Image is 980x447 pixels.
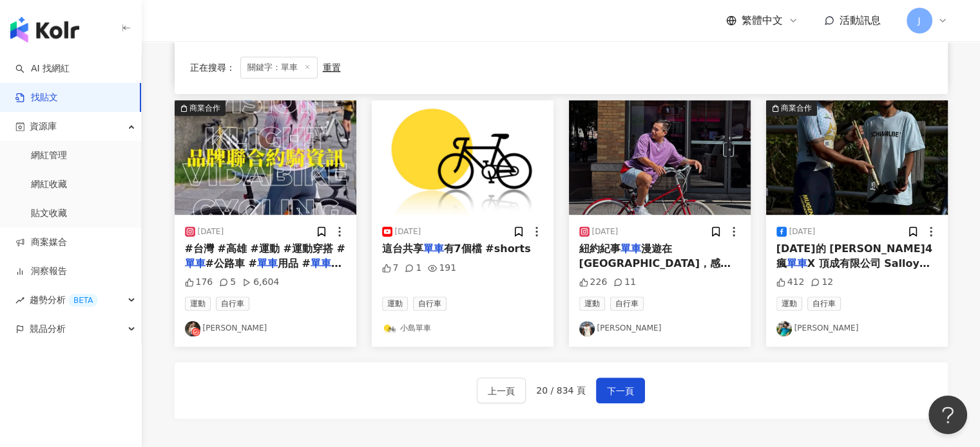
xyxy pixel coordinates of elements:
span: 資源庫 [30,112,57,141]
img: post-image [372,100,553,215]
a: 找貼文 [15,91,58,104]
div: 6,604 [242,276,279,289]
div: 5 [219,276,236,289]
span: 用品 # [278,257,311,269]
a: 商案媒合 [15,236,67,249]
span: J [918,14,920,28]
div: [DATE] [395,226,421,237]
span: 運動 [579,296,605,311]
button: 上一頁 [477,378,526,403]
a: KOL Avatar[PERSON_NAME] [579,321,740,336]
span: 自行車 [807,296,841,311]
div: 191 [428,262,456,275]
div: 商業合作 [189,102,220,114]
span: 上一頁 [488,383,515,399]
span: 運動 [382,296,408,311]
mark: 單車 [423,242,444,255]
div: 176 [185,276,213,289]
div: 226 [579,276,608,289]
span: 運動 [185,296,211,311]
mark: 單車 [257,257,278,269]
span: 關鍵字：單車 [240,57,318,78]
div: [DATE] [592,226,619,237]
span: 這台共享 [382,242,423,255]
img: KOL Avatar [776,321,792,336]
a: searchAI 找網紅 [15,62,70,75]
div: 11 [613,276,636,289]
div: 7 [382,262,399,275]
span: X 頂成有限公司 Salloy Co., Ltd. #李4盃八五山約騎測驗… 只有QOM能超越QOM 自己刷自己！ 還怒刷自己去年的紀錄2分鐘🫠 真的太厲害了👍 大家可以自己騎看看 31分的[G... [776,257,937,399]
mark: 單車 [787,257,807,269]
button: 商業合作 [175,100,356,215]
span: 自行車 [216,296,249,311]
img: KOL Avatar [382,321,398,336]
a: KOL Avatar[PERSON_NAME] [185,321,346,336]
a: 網紅管理 [31,149,67,162]
button: 商業合作 [766,100,948,215]
span: 運動 [776,296,802,311]
a: 貼文收藏 [31,207,67,220]
span: 20 / 834 頁 [536,385,586,396]
span: #公路車 # [206,257,257,269]
img: logo [10,17,79,42]
span: 繁體中文 [742,14,783,28]
span: 趨勢分析 [30,286,98,315]
img: post-image [766,100,948,215]
a: 網紅收藏 [31,178,67,191]
img: KOL Avatar [185,321,200,336]
span: 正在搜尋 ： [190,62,235,73]
span: 競品分析 [30,315,66,343]
button: 下一頁 [596,378,645,403]
a: KOL Avatar[PERSON_NAME] [776,321,937,336]
span: 有7個檔 #shorts [444,242,531,255]
span: 紐約紀事 [579,242,620,255]
span: 自行車 [610,296,644,311]
span: 下一頁 [607,383,634,399]
img: post-image [569,100,751,215]
div: 商業合作 [781,102,812,114]
a: KOL Avatar小島單車 [382,321,543,336]
a: 洞察報告 [15,265,67,278]
mark: 單車 [620,242,641,255]
span: 自行車 [413,296,447,311]
iframe: Help Scout Beacon - Open [928,396,967,434]
div: [DATE] [198,226,224,237]
mark: 單車 [185,257,206,269]
span: 漫遊在[GEOGRAPHIC_DATA]，感受紐約特有的街景。 每個轉角都是一個新故事。 每個角落都是一個靈感。 With @jlinweichieh [579,242,738,313]
span: 活動訊息 [840,14,881,26]
div: 重置 [323,62,341,73]
span: rise [15,296,24,305]
img: KOL Avatar [579,321,595,336]
div: 12 [811,276,833,289]
div: [DATE] [789,226,816,237]
div: 412 [776,276,805,289]
div: 1 [405,262,421,275]
mark: 單車 [311,257,341,269]
img: post-image [175,100,356,215]
div: BETA [68,294,98,307]
span: [DATE]的 [PERSON_NAME]4瘋 [776,242,932,269]
span: #台灣 #高雄 #運動 #運動穿搭 # [185,242,345,255]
